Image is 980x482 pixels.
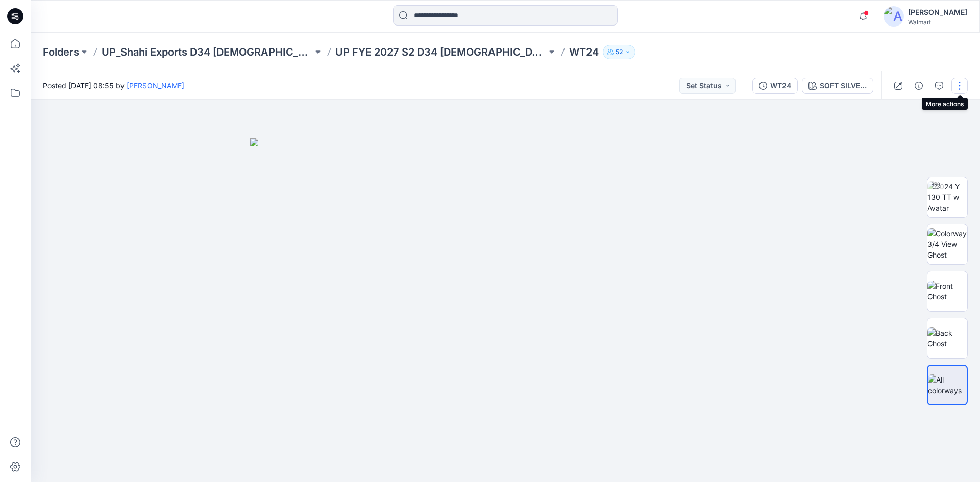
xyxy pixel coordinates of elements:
[616,46,623,58] p: 52
[802,78,873,94] button: SOFT SILVER 1
[569,45,599,59] p: WT24
[820,80,867,91] div: SOFT SILVER 1
[335,45,547,59] a: UP FYE 2027 S2 D34 [DEMOGRAPHIC_DATA] Woven Tops
[884,6,904,27] img: avatar
[770,80,791,91] div: WT24
[603,45,635,59] button: 52
[927,281,967,302] img: Front Ghost
[927,228,967,260] img: Colorway 3/4 View Ghost
[752,78,798,94] button: WT24
[43,45,79,59] a: Folders
[927,327,967,349] img: Back Ghost
[928,374,967,396] img: All colorways
[127,81,184,90] a: [PERSON_NAME]
[908,6,967,18] div: [PERSON_NAME]
[43,80,184,91] span: Posted [DATE] 08:55 by
[911,78,927,94] button: Details
[102,45,313,59] a: UP_Shahi Exports D34 [DEMOGRAPHIC_DATA] Tops
[927,181,967,213] img: 2024 Y 130 TT w Avatar
[908,18,967,26] div: Walmart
